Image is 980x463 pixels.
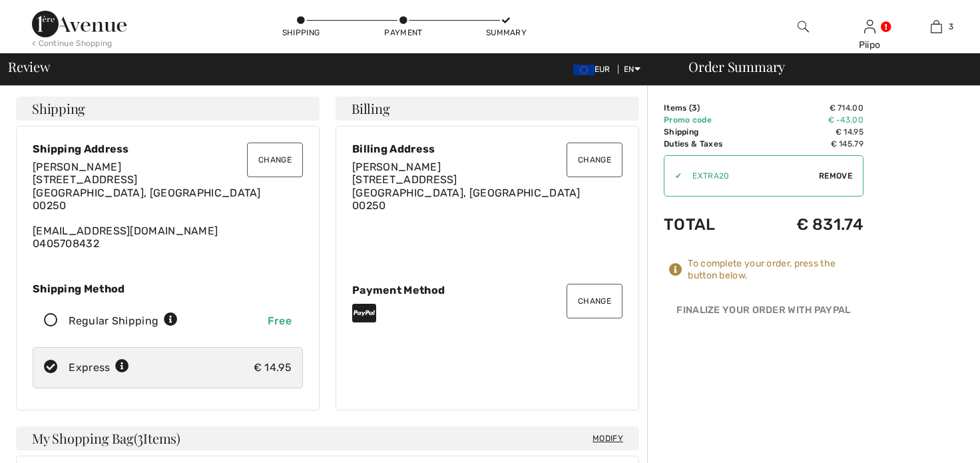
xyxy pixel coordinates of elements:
[352,143,622,155] div: Billing Address
[8,60,50,73] span: Review
[69,313,178,329] div: Regular Shipping
[757,202,863,247] td: € 831.74
[664,170,682,182] div: ✔
[864,20,875,33] a: Sign In
[672,60,972,73] div: Order Summary
[757,126,863,138] td: € 14.95
[949,21,953,33] span: 3
[931,19,942,35] img: My Bag
[903,19,969,35] a: 3
[69,360,129,376] div: Express
[33,161,303,250] div: [EMAIL_ADDRESS][DOMAIN_NAME] 0405708432
[486,27,526,39] div: Summary
[757,102,863,114] td: € 714.00
[247,143,303,177] button: Change
[33,161,121,173] span: [PERSON_NAME]
[32,37,113,49] div: < Continue Shopping
[593,432,623,445] span: Modify
[352,173,581,211] span: [STREET_ADDRESS] [GEOGRAPHIC_DATA], [GEOGRAPHIC_DATA] 00250
[624,65,640,74] span: EN
[352,102,389,115] span: Billing
[352,161,441,173] span: [PERSON_NAME]
[134,429,180,447] span: ( Items)
[281,27,321,39] div: Shipping
[254,360,292,376] div: € 14.95
[32,11,126,37] img: 1ère Avenue
[383,27,423,39] div: Payment
[16,426,639,450] h4: My Shopping Bag
[692,103,697,113] span: 3
[352,284,622,296] div: Payment Method
[32,102,85,115] span: Shipping
[33,143,303,155] div: Shipping Address
[664,323,863,353] iframe: PayPal
[664,138,757,150] td: Duties & Taxes
[573,65,616,74] span: EUR
[798,19,809,35] img: search the website
[837,38,902,52] div: Piipo
[664,102,757,114] td: Items ( )
[268,314,292,327] span: Free
[567,284,622,318] button: Change
[664,303,863,323] div: Finalize Your Order with PayPal
[688,258,863,282] div: To complete your order, press the button below.
[664,202,757,247] td: Total
[664,126,757,138] td: Shipping
[682,156,819,196] input: Promo code
[567,143,622,177] button: Change
[864,19,875,35] img: My Info
[664,114,757,126] td: Promo code
[757,114,863,126] td: € -43.00
[33,173,261,211] span: [STREET_ADDRESS] [GEOGRAPHIC_DATA], [GEOGRAPHIC_DATA] 00250
[137,428,143,446] span: 3
[573,65,595,75] img: Euro
[33,282,303,295] div: Shipping Method
[819,170,852,182] span: Remove
[757,138,863,150] td: € 145.79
